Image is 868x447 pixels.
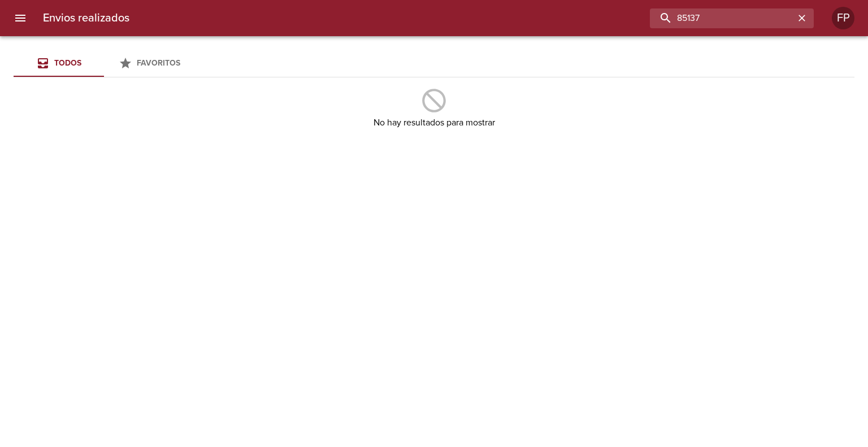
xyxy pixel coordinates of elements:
input: buscar [650,8,795,28]
button: menu [7,5,34,32]
div: FP [832,7,854,29]
div: Tabs Envios [14,50,194,77]
span: Favoritos [137,58,180,68]
span: Todos [54,58,81,68]
h6: No hay resultados para mostrar [374,115,495,131]
div: Abrir información de usuario [832,7,854,29]
h6: Envios realizados [43,9,129,27]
